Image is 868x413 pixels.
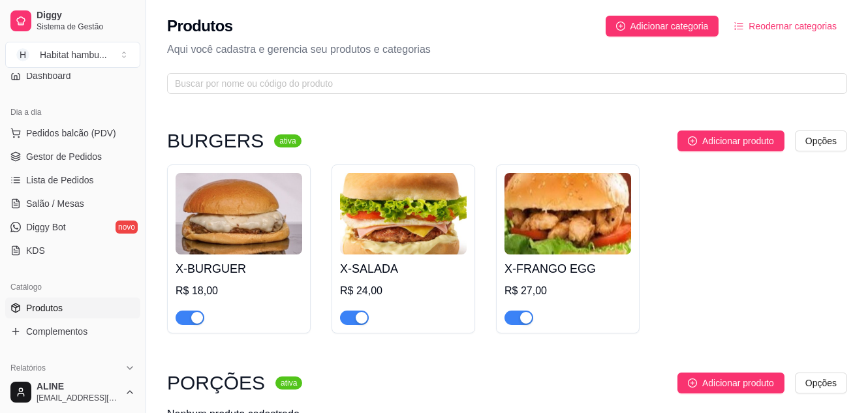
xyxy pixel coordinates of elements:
a: Produtos [5,298,140,318]
img: product-image [340,173,467,254]
span: Adicionar produto [702,376,774,390]
a: KDS [5,240,140,261]
a: Dashboard [5,65,140,86]
input: Buscar por nome ou código do produto [175,76,829,91]
a: Diggy Botnovo [5,217,140,237]
h3: BURGERS [167,133,264,149]
div: R$ 24,00 [340,283,467,299]
h2: Produtos [167,16,233,37]
span: plus-circle [688,136,697,145]
span: Opções [805,376,837,390]
span: Diggy [37,10,135,22]
span: Reodernar categorias [749,19,837,33]
a: Lista de Pedidos [5,170,140,191]
div: R$ 27,00 [504,283,631,299]
span: Complementos [26,325,87,338]
span: Relatórios [10,363,46,373]
button: Select a team [5,42,140,68]
a: Gestor de Pedidos [5,146,140,167]
a: Complementos [5,321,140,342]
span: ordered-list [734,22,743,31]
h4: X-BURGUER [176,260,302,278]
span: Dashboard [26,69,71,82]
div: R$ 18,00 [176,283,302,299]
span: Diggy Bot [26,221,66,234]
h4: X-SALADA [340,260,467,278]
span: Salão / Mesas [26,197,84,210]
img: product-image [176,173,302,254]
span: Adicionar produto [702,134,774,148]
span: ALINE [37,381,119,393]
button: Opções [795,130,847,151]
button: Opções [795,373,847,393]
a: Salão / Mesas [5,193,140,214]
a: DiggySistema de Gestão [5,5,140,37]
h4: X-FRANGO EGG [504,260,631,278]
button: Pedidos balcão (PDV) [5,123,140,144]
span: Gestor de Pedidos [26,150,102,163]
button: Adicionar produto [677,130,784,151]
span: Lista de Pedidos [26,174,94,187]
span: Pedidos balcão (PDV) [26,127,116,140]
h3: PORÇÕES [167,375,265,391]
button: Adicionar produto [677,373,784,393]
span: H [16,48,29,61]
div: Catálogo [5,277,140,298]
span: [EMAIL_ADDRESS][DOMAIN_NAME] [37,393,119,403]
span: Adicionar categoria [630,19,709,33]
p: Aqui você cadastra e gerencia seu produtos e categorias [167,42,847,57]
button: Adicionar categoria [606,16,719,37]
button: ALINE[EMAIL_ADDRESS][DOMAIN_NAME] [5,376,140,408]
div: Habitat hambu ... [40,48,107,61]
span: Opções [805,134,837,148]
div: Dia a dia [5,102,140,123]
sup: ativa [274,134,301,147]
span: Produtos [26,301,63,314]
img: product-image [504,173,631,254]
span: Sistema de Gestão [37,22,135,32]
sup: ativa [275,376,302,390]
span: plus-circle [616,22,625,31]
button: Reodernar categorias [724,16,847,37]
span: plus-circle [688,378,697,388]
span: KDS [26,244,45,257]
